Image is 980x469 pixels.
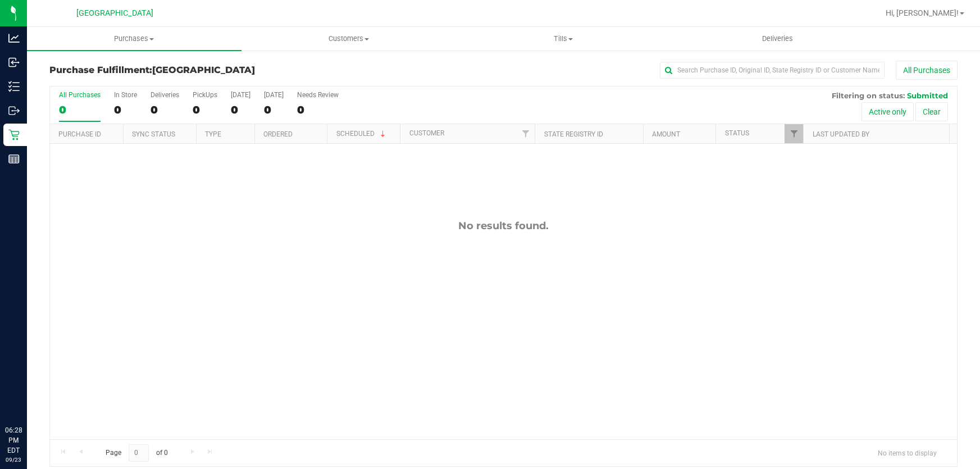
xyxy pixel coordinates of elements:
[264,91,284,99] div: [DATE]
[231,103,250,116] div: 0
[725,129,749,137] a: Status
[205,130,221,138] a: Type
[8,129,20,140] inline-svg: Retail
[27,27,241,51] a: Purchases
[49,65,352,75] h3: Purchase Fulfillment:
[409,129,444,137] a: Customer
[59,103,101,116] div: 0
[747,34,808,44] span: Deliveries
[832,91,905,100] span: Filtering on status:
[193,91,217,99] div: PickUps
[96,444,177,462] span: Page of 0
[152,65,255,75] span: [GEOGRAPHIC_DATA]
[241,27,456,51] a: Customers
[8,153,20,165] inline-svg: Reports
[58,130,101,138] a: Purchase ID
[813,130,869,138] a: Last Updated By
[336,130,388,138] a: Scheduled
[8,57,20,68] inline-svg: Inbound
[263,130,293,138] a: Ordered
[151,103,179,116] div: 0
[5,425,22,456] p: 06:28 PM EDT
[8,33,20,44] inline-svg: Analytics
[132,130,175,138] a: Sync Status
[8,81,20,92] inline-svg: Inventory
[193,103,217,116] div: 0
[297,103,339,116] div: 0
[5,456,22,464] p: 09/23
[896,61,958,80] button: All Purchases
[59,91,101,99] div: All Purchases
[151,91,179,99] div: Deliveries
[862,102,914,121] button: Active only
[11,379,45,413] iframe: Resource center
[869,444,946,461] span: No items to display
[544,130,603,138] a: State Registry ID
[660,62,885,79] input: Search Purchase ID, Original ID, State Registry ID or Customer Name...
[264,103,284,116] div: 0
[114,91,137,99] div: In Store
[785,124,803,143] a: Filter
[456,27,671,51] a: Tills
[457,34,670,44] span: Tills
[915,102,948,121] button: Clear
[670,27,885,51] a: Deliveries
[50,220,957,232] div: No results found.
[516,124,535,143] a: Filter
[907,91,948,100] span: Submitted
[114,103,137,116] div: 0
[242,34,455,44] span: Customers
[231,91,250,99] div: [DATE]
[8,105,20,116] inline-svg: Outbound
[76,8,153,18] span: [GEOGRAPHIC_DATA]
[27,34,241,44] span: Purchases
[297,91,339,99] div: Needs Review
[652,130,680,138] a: Amount
[886,8,959,17] span: Hi, [PERSON_NAME]!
